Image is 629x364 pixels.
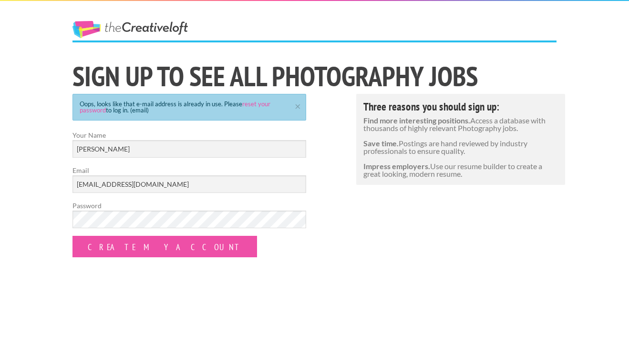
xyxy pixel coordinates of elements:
[292,102,304,108] a: ×
[72,165,306,193] label: Email
[72,130,306,158] label: Your Name
[72,236,257,257] input: Create my Account
[72,140,306,158] input: Your Name
[363,101,558,112] h4: Three reasons you should sign up:
[72,211,306,228] input: Password
[72,94,306,121] div: Oops, looks like that e-mail address is already in use. Please to log in. (email)
[72,62,557,90] h1: Sign Up to See All Photography jobs
[363,116,470,125] strong: Find more interesting positions.
[356,94,565,185] div: Access a database with thousands of highly relevant Photography jobs. Postings are hand reviewed ...
[72,21,188,38] a: The Creative Loft
[363,162,430,171] strong: Impress employers.
[72,201,306,228] label: Password
[80,100,270,114] a: reset your password
[72,175,306,193] input: Email
[363,139,399,148] strong: Save time.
